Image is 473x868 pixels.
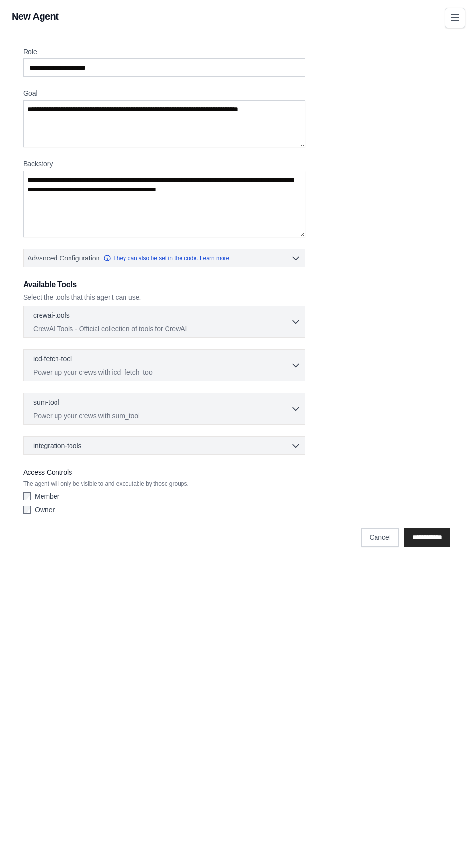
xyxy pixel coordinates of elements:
[12,10,461,23] h1: New Agent
[23,159,305,169] label: Backstory
[103,254,229,262] a: They can also be set in the code. Learn more
[24,249,305,267] button: Advanced Configuration They can also be set in the code. Learn more
[28,354,301,377] button: icd-fetch-tool Power up your crews with icd_fetch_tool
[33,354,72,363] p: icd-fetch-tool
[28,310,301,333] button: crewai-tools CrewAI Tools - Official collection of tools for CrewAI
[35,492,59,501] label: Member
[33,310,70,320] p: crewai-tools
[23,466,305,478] label: Access Controls
[23,480,305,488] p: The agent will only be visible to and executable by those groups.
[33,411,291,420] p: Power up your crews with sum_tool
[33,324,291,333] p: CrewAI Tools - Official collection of tools for CrewAI
[35,505,55,515] label: Owner
[23,292,305,302] p: Select the tools that this agent can use.
[23,279,305,290] h3: Available Tools
[23,88,305,98] label: Goal
[361,528,399,547] a: Cancel
[23,47,305,57] label: Role
[33,367,291,377] p: Power up your crews with icd_fetch_tool
[33,397,59,407] p: sum-tool
[445,8,465,28] button: Toggle navigation
[28,397,301,420] button: sum-tool Power up your crews with sum_tool
[28,441,301,450] button: integration-tools
[33,441,82,450] span: integration-tools
[28,253,99,263] span: Advanced Configuration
